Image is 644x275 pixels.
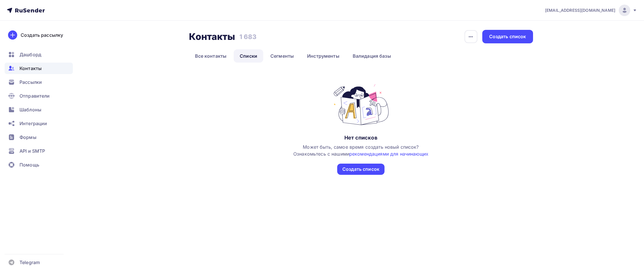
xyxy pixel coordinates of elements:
[19,259,40,266] span: Telegram
[19,92,50,99] span: Отправители
[19,79,42,86] span: Рассылки
[5,131,73,143] a: Формы
[342,166,379,173] div: Создать список
[19,120,47,127] span: Интеграции
[349,151,428,157] a: рекомендациями для начинающих
[189,49,233,63] a: Все контакты
[344,134,377,141] div: Нет списков
[264,49,300,63] a: Сегменты
[5,104,73,115] a: Шаблоны
[293,144,428,157] span: Может быть, самое время создать новый список? Ознакомьтесь с нашими
[19,65,42,72] span: Контакты
[5,90,73,102] a: Отправители
[19,51,41,58] span: Дашборд
[19,106,41,113] span: Шаблоны
[347,49,397,63] a: Валидация базы
[301,49,346,63] a: Инструменты
[21,32,63,38] div: Создать рассылку
[234,49,263,63] a: Списки
[189,31,235,42] h2: Контакты
[19,161,39,168] span: Помощь
[5,49,73,60] a: Дашборд
[5,63,73,74] a: Контакты
[489,33,526,40] div: Создать список
[239,33,257,41] h3: 1 683
[545,5,637,16] a: [EMAIL_ADDRESS][DOMAIN_NAME]
[5,76,73,88] a: Рассылки
[19,148,45,154] span: API и SMTP
[19,134,36,141] span: Формы
[545,7,615,13] span: [EMAIL_ADDRESS][DOMAIN_NAME]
